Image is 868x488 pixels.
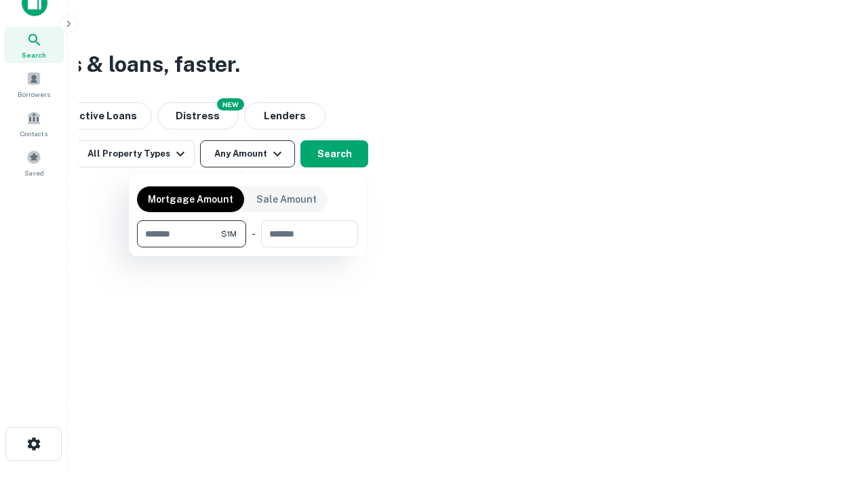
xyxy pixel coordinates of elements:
span: $1M [221,228,237,240]
p: Mortgage Amount [148,192,233,207]
p: Sale Amount [256,192,317,207]
iframe: Chat Widget [800,380,868,445]
div: - [252,220,256,247]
